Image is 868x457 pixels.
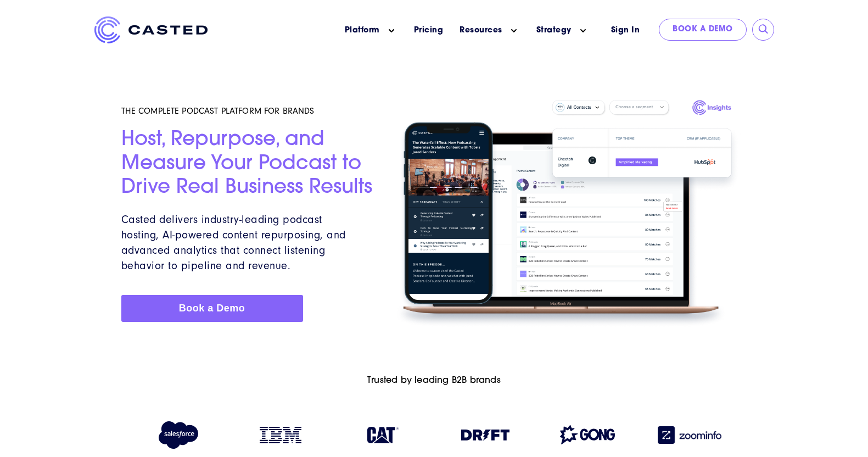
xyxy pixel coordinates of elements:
[179,303,245,314] span: Book a Demo
[658,426,721,444] img: Zoominfo logo
[260,427,301,443] img: IBM logo
[121,295,303,322] a: Book a Demo
[461,430,509,441] img: Drift logo
[224,16,597,44] nav: Main menu
[758,24,769,35] input: Submit
[388,94,747,333] img: Homepage Hero
[121,105,374,116] h5: THE COMPLETE PODCAST PLATFORM FOR BRANDS
[367,427,399,443] img: Caterpillar logo
[597,19,654,42] a: Sign In
[345,25,380,36] a: Platform
[659,19,747,41] a: Book a Demo
[94,16,208,43] img: Casted_Logo_Horizontal_FullColor_PUR_BLUE
[121,129,374,200] h2: Host, Repurpose, and Measure Your Podcast to Drive Real Business Results
[154,421,203,449] img: Salesforce logo
[460,25,502,36] a: Resources
[536,25,572,36] a: Strategy
[414,25,444,36] a: Pricing
[121,213,346,272] span: Casted delivers industry-leading podcast hosting, AI-powered content repurposing, and advanced an...
[560,425,615,444] img: Gong logo
[121,376,747,386] h6: Trusted by leading B2B brands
